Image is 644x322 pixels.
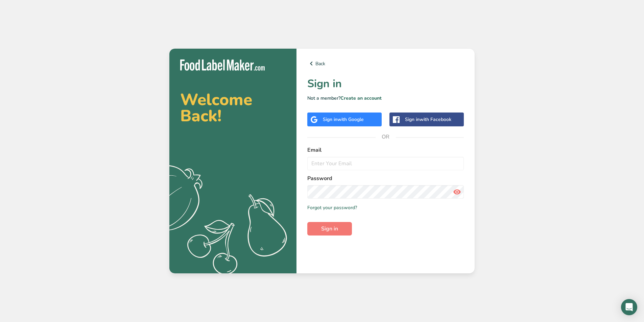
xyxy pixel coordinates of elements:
[307,222,352,236] button: Sign in
[323,116,364,123] div: Sign in
[340,95,382,101] a: Create an account
[420,116,451,123] span: with Facebook
[307,59,464,68] a: Back
[307,146,464,154] label: Email
[307,204,357,211] a: Forgot your password?
[307,95,464,102] p: Not a member?
[307,76,464,92] h1: Sign in
[307,174,464,182] label: Password
[180,92,286,124] h2: Welcome Back!
[180,59,265,71] img: Food Label Maker
[321,225,338,233] span: Sign in
[405,116,451,123] div: Sign in
[337,116,364,123] span: with Google
[307,157,464,170] input: Enter Your Email
[376,127,396,147] span: OR
[621,299,637,315] div: Open Intercom Messenger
